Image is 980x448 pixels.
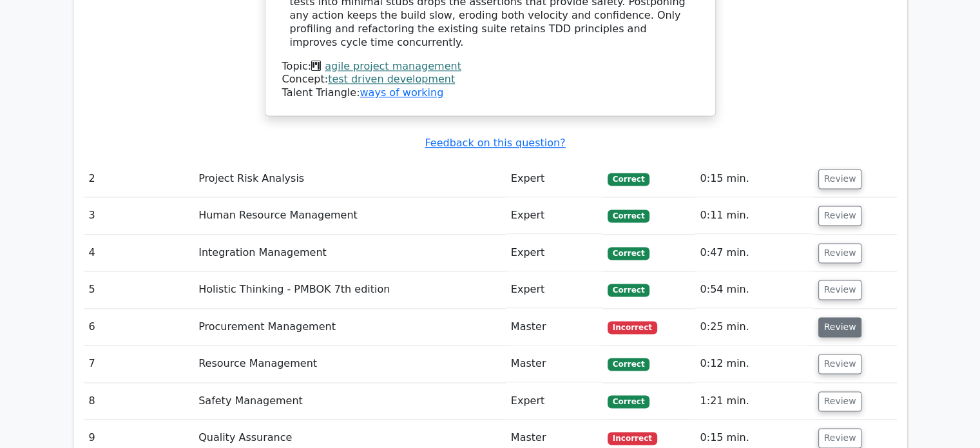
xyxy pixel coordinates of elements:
td: 0:12 min. [695,346,812,382]
span: Incorrect [608,321,657,334]
td: Master [506,346,602,382]
td: Holistic Thinking - PMBOK 7th edition [193,271,506,308]
span: Correct [608,358,649,371]
button: Review [818,243,862,263]
td: 0:11 min. [695,197,812,234]
td: 5 [84,271,194,308]
td: 1:21 min. [695,383,812,420]
button: Review [818,169,862,189]
span: Correct [608,247,649,260]
td: 3 [84,197,194,234]
button: Review [818,391,862,411]
td: 4 [84,235,194,271]
div: Topic: [282,60,698,73]
a: ways of working [360,86,443,99]
td: 0:47 min. [695,235,812,271]
td: 7 [84,346,194,382]
td: 0:25 min. [695,309,812,346]
a: Feedback on this question? [425,137,565,149]
td: 0:15 min. [695,161,812,197]
td: Integration Management [193,235,506,271]
td: 2 [84,161,194,197]
td: Resource Management [193,346,506,382]
td: Project Risk Analysis [193,161,506,197]
td: Master [506,309,602,346]
a: test driven development [328,73,455,85]
span: Correct [608,209,649,222]
span: Correct [608,173,649,186]
div: Talent Triangle: [282,60,698,100]
td: Expert [506,197,602,234]
td: Safety Management [193,383,506,420]
td: 8 [84,383,194,420]
span: Correct [608,284,649,297]
td: Procurement Management [193,309,506,346]
div: Concept: [282,73,698,86]
a: agile project management [325,60,461,72]
td: Expert [506,235,602,271]
td: 6 [84,309,194,346]
button: Review [818,206,862,226]
button: Review [818,428,862,448]
td: 0:54 min. [695,271,812,308]
span: Correct [608,395,649,408]
td: Expert [506,271,602,308]
td: Human Resource Management [193,197,506,234]
button: Review [818,280,862,300]
td: Expert [506,161,602,197]
span: Incorrect [608,432,657,445]
button: Review [818,354,862,374]
button: Review [818,317,862,337]
td: Expert [506,383,602,420]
